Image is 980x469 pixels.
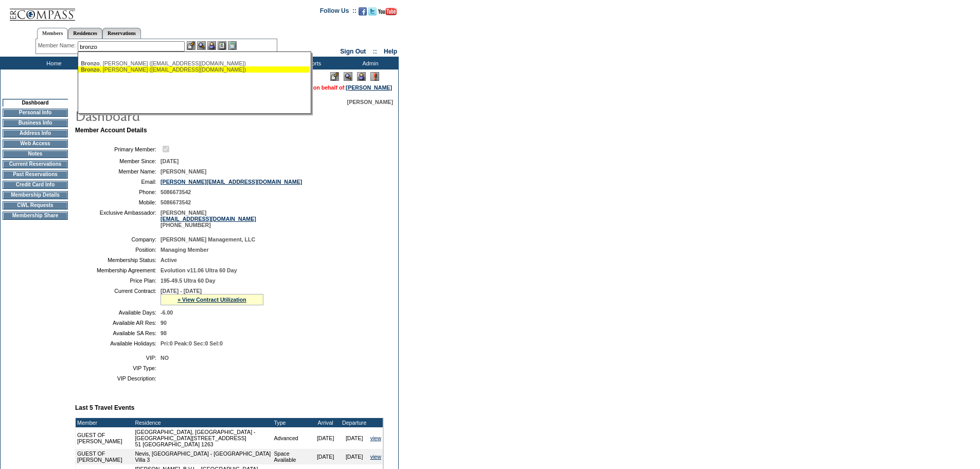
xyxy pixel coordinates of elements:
td: Notes [3,150,68,158]
td: Business Info [3,119,68,127]
img: Impersonate [357,72,366,81]
td: Phone: [79,189,156,195]
span: [DATE] [161,158,179,164]
a: [PERSON_NAME][EMAIL_ADDRESS][DOMAIN_NAME] [161,179,302,185]
td: Residence [133,418,272,427]
td: [DATE] [311,427,340,449]
td: [DATE] [340,449,369,464]
td: Arrival [311,418,340,427]
span: 98 [161,330,167,336]
span: [DATE] - [DATE] [161,288,202,294]
td: Membership Share [3,212,68,220]
span: 195-49.5 Ultra 60 Day [161,277,216,284]
td: Past Reservations [3,170,68,179]
td: VIP Description: [79,375,156,381]
td: CWL Requests [3,201,68,210]
td: Available SA Res: [79,330,156,336]
a: Residences [68,28,102,39]
td: [DATE] [340,427,369,449]
b: Member Account Details [75,127,147,134]
a: [EMAIL_ADDRESS][DOMAIN_NAME] [161,216,256,222]
td: Admin [340,57,399,70]
img: Edit Mode [330,72,339,81]
img: View Mode [344,72,352,81]
span: [PERSON_NAME] Management, LLC [161,236,255,242]
td: GUEST OF [PERSON_NAME] [76,449,133,464]
td: Departure [340,418,369,427]
img: Log Concern/Member Elevation [370,72,379,81]
span: 5086673542 [161,189,191,195]
span: 90 [161,320,167,326]
td: Credit Card Info [3,181,68,189]
a: view [370,454,381,460]
img: Subscribe to our YouTube Channel [378,8,397,15]
td: Available AR Res: [79,320,156,326]
a: Help [384,48,397,55]
td: Member [76,418,133,427]
td: Space Available [272,449,311,464]
td: Primary Member: [79,144,156,154]
td: Position: [79,247,156,253]
a: [PERSON_NAME] [346,84,392,91]
span: 5086673542 [161,199,191,205]
img: pgTtlDashboard.gif [75,105,280,126]
img: Follow us on Twitter [368,7,377,15]
a: Subscribe to our YouTube Channel [378,10,397,16]
img: Become our fan on Facebook [359,7,367,15]
a: Sign Out [340,48,366,55]
td: Membership Status: [79,257,156,263]
div: , [PERSON_NAME] ([EMAIL_ADDRESS][DOMAIN_NAME]) [81,60,307,66]
td: GUEST OF [PERSON_NAME] [76,427,133,449]
img: Impersonate [207,41,216,50]
a: Become our fan on Facebook [359,10,367,16]
span: :: [373,48,377,55]
td: Company: [79,236,156,242]
a: Reservations [102,28,141,39]
td: [GEOGRAPHIC_DATA], [GEOGRAPHIC_DATA] - [GEOGRAPHIC_DATA][STREET_ADDRESS] 51 [GEOGRAPHIC_DATA] 1263 [133,427,272,449]
div: Member Name: [38,41,78,50]
td: Nevis, [GEOGRAPHIC_DATA] - [GEOGRAPHIC_DATA] Villa 3 [133,449,272,464]
span: Bronzo [81,66,100,73]
td: Type [272,418,311,427]
td: Exclusive Ambassador: [79,210,156,228]
td: Current Contract: [79,288,156,305]
td: Mobile: [79,199,156,205]
span: NO [161,355,169,361]
span: [PERSON_NAME] [161,168,206,175]
span: [PERSON_NAME] [PHONE_NUMBER] [161,210,256,228]
td: Available Holidays: [79,340,156,346]
span: Active [161,257,177,263]
td: Member Since: [79,158,156,164]
span: Bronzo [81,60,100,66]
td: Advanced [272,427,311,449]
span: -6.00 [161,309,173,316]
td: Personal Info [3,109,68,117]
span: You are acting on behalf of: [274,84,392,91]
img: b_calculator.gif [228,41,237,50]
td: Email: [79,179,156,185]
td: Follow Us :: [320,6,357,19]
td: Price Plan: [79,277,156,284]
a: » View Contract Utilization [177,297,246,303]
img: View [197,41,206,50]
span: Evolution v11.06 Ultra 60 Day [161,267,237,273]
td: [DATE] [311,449,340,464]
td: Member Name: [79,168,156,175]
a: view [370,435,381,441]
a: Members [37,28,68,39]
a: Follow us on Twitter [368,10,377,16]
td: VIP Type: [79,365,156,371]
td: Available Days: [79,309,156,316]
div: , [PERSON_NAME] ([EMAIL_ADDRESS][DOMAIN_NAME]) [81,66,307,73]
td: Dashboard [3,99,68,107]
td: Home [23,57,82,70]
td: Web Access [3,140,68,148]
td: Current Reservations [3,160,68,168]
td: VIP: [79,355,156,361]
td: Address Info [3,129,68,137]
img: Reservations [218,41,226,50]
td: Membership Details [3,191,68,199]
span: [PERSON_NAME] [347,99,393,105]
img: b_edit.gif [187,41,195,50]
td: Membership Agreement: [79,267,156,273]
